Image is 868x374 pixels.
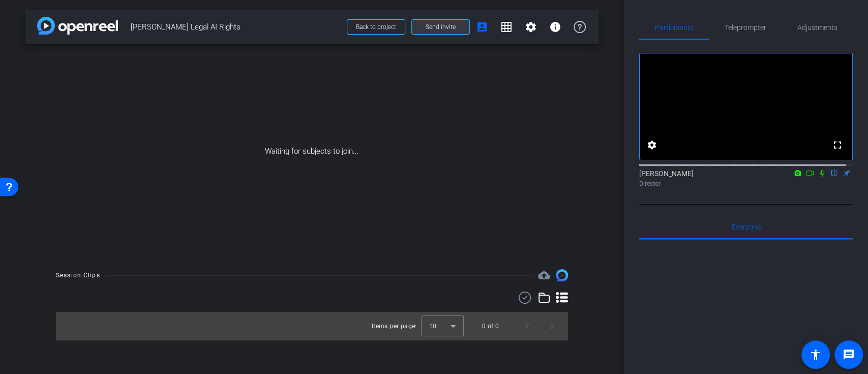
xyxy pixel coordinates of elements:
mat-icon: account_box [476,21,488,33]
div: Director [639,179,853,188]
span: Participants [655,24,694,31]
span: Back to project [356,23,396,31]
button: Back to project [347,19,405,35]
span: [PERSON_NAME] Legal AI Rights [131,17,341,37]
button: Previous page [515,314,540,338]
button: Next page [540,314,564,338]
span: Everyone [732,223,761,231]
span: Teleprompter [725,24,766,31]
div: [PERSON_NAME] [639,168,853,188]
div: 0 of 0 [482,321,499,331]
span: Destinations for your clips [538,269,550,281]
div: Items per page: [372,321,417,331]
div: Waiting for subjects to join... [25,44,598,259]
span: Adjustments [797,24,837,31]
mat-icon: cloud_upload [538,269,550,281]
div: Session Clips [56,270,100,280]
button: Send invite [411,19,470,35]
mat-icon: accessibility [810,349,822,361]
mat-icon: info [549,21,561,33]
mat-icon: grid_on [500,21,513,33]
span: Send invite [426,23,456,31]
mat-icon: settings [646,139,658,151]
mat-icon: flip [828,168,841,177]
img: app-logo [37,17,118,35]
mat-icon: fullscreen [831,139,844,151]
mat-icon: message [843,349,855,361]
img: Session clips [556,269,568,281]
mat-icon: settings [525,21,537,33]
